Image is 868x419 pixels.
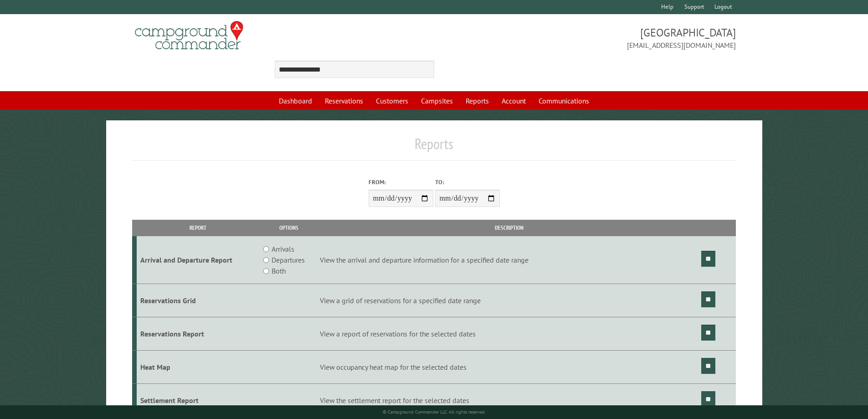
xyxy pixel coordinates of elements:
[318,220,700,236] th: Description
[132,18,246,53] img: Campground Commander
[496,92,531,109] a: Account
[137,220,259,236] th: Report
[434,25,736,51] span: [GEOGRAPHIC_DATA] [EMAIL_ADDRESS][DOMAIN_NAME]
[137,350,259,383] td: Heat Map
[137,284,259,317] td: Reservations Grid
[137,317,259,351] td: Reservations Report
[435,178,500,186] label: To:
[272,243,294,254] label: Arrivals
[318,236,700,284] td: View the arrival and departure information for a specified date range
[273,92,318,109] a: Dashboard
[272,254,305,265] label: Departures
[137,383,259,417] td: Settlement Report
[137,236,259,284] td: Arrival and Departure Report
[416,92,458,109] a: Campsites
[369,178,433,186] label: From:
[370,92,414,109] a: Customers
[318,284,700,317] td: View a grid of reservations for a specified date range
[272,265,286,276] label: Both
[533,92,595,109] a: Communications
[318,317,700,351] td: View a report of reservations for the selected dates
[460,92,494,109] a: Reports
[318,350,700,383] td: View occupancy heat map for the selected dates
[383,409,486,415] small: © Campground Commander LLC. All rights reserved.
[318,383,700,417] td: View the settlement report for the selected dates
[319,92,369,109] a: Reservations
[132,135,736,160] h1: Reports
[259,220,318,236] th: Options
